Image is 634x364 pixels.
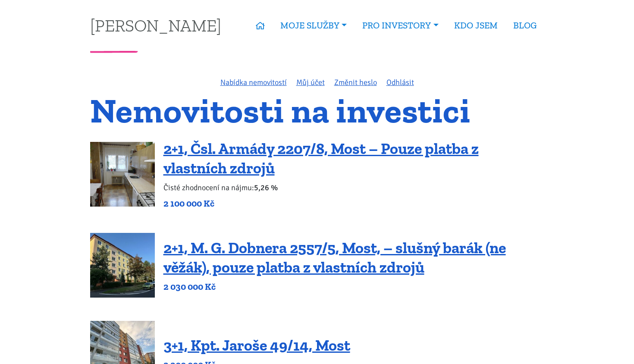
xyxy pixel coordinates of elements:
a: 3+1, Kpt. Jaroše 49/14, Most [163,336,350,355]
h1: Nemovitosti na investici [90,96,544,125]
a: BLOG [505,16,544,35]
a: Nabídka nemovitostí [220,78,287,87]
b: 5,26 % [254,183,278,192]
a: MOJE SLUŽBY [273,16,355,35]
a: KDO JSEM [446,16,505,35]
a: [PERSON_NAME] [90,17,221,34]
a: 2+1, M. G. Dobnera 2557/5, Most, – slušný barák (ne věžák), pouze platba z vlastních zdrojů [163,238,506,276]
a: Změnit heslo [334,78,377,87]
p: 2 100 000 Kč [163,198,544,210]
a: Odhlásit [386,78,414,87]
p: Čisté zhodnocení na nájmu: [163,182,544,194]
p: 2 030 000 Kč [163,281,544,293]
a: 2+1, Čsl. Armády 2207/8, Most – Pouze platba z vlastních zdrojů [163,139,479,177]
a: PRO INVESTORY [355,16,446,35]
a: Můj účet [296,78,325,87]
